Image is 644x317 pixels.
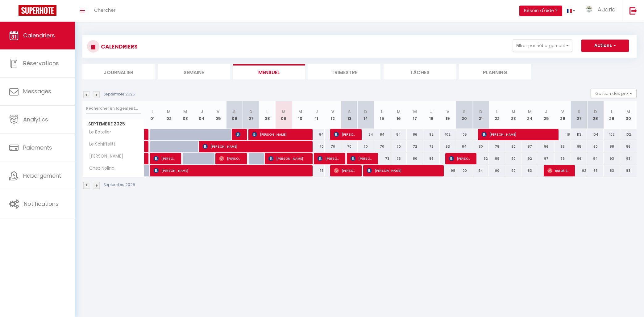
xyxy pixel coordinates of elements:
th: 07 [243,101,259,129]
li: Journalier [82,64,155,79]
span: Paiements [23,144,52,151]
span: [PERSON_NAME] [219,153,241,164]
th: 09 [276,101,292,129]
li: Tâches [384,64,456,79]
div: 83 [521,165,538,176]
span: [PERSON_NAME] [334,129,356,140]
div: 83 [604,165,620,176]
th: 19 [440,101,456,129]
abbr: J [201,109,203,115]
span: Septembre 2025 [83,120,144,129]
th: 10 [292,101,308,129]
div: 92 [505,165,521,176]
abbr: D [364,109,367,115]
span: Messages [23,87,51,95]
span: [PERSON_NAME] [84,153,125,160]
th: 16 [390,101,407,129]
div: 94 [587,153,604,164]
div: 92 [521,153,538,164]
input: Rechercher un logement... [86,103,141,114]
abbr: J [430,109,433,115]
abbr: S [348,109,351,115]
abbr: M [183,109,187,115]
th: 17 [407,101,423,129]
div: 75 [390,153,407,164]
button: Actions [581,40,629,52]
span: [PERSON_NAME] [482,129,553,140]
div: 83 [620,165,637,176]
div: 93 [423,129,439,140]
abbr: M [167,109,171,115]
div: 99 [555,153,571,164]
th: 30 [620,101,637,129]
span: Le Batelier [84,129,113,136]
div: 84 [456,141,472,152]
div: 86 [423,153,439,164]
abbr: L [381,109,383,115]
div: 103 [604,129,620,140]
abbr: M [298,109,302,115]
img: Super Booking [19,5,56,16]
abbr: V [217,109,219,115]
div: 80 [407,153,423,164]
span: Audric [598,6,615,13]
th: 27 [571,101,587,129]
span: [PERSON_NAME] [154,165,306,176]
abbr: M [528,109,532,115]
div: 90 [587,141,604,152]
li: Mensuel [233,64,305,79]
span: Calendriers [23,32,55,39]
span: [PERSON_NAME] [449,153,471,164]
div: 70 [358,141,374,152]
div: 70 [325,141,341,152]
div: 73 [374,153,390,164]
div: 95 [555,141,571,152]
th: 23 [505,101,521,129]
div: 70 [390,141,407,152]
abbr: L [611,109,613,115]
p: Septembre 2025 [103,182,135,188]
button: Besoin d'aide ? [519,6,562,16]
th: 03 [177,101,193,129]
div: 80 [505,141,521,152]
img: ... [584,6,594,13]
div: 102 [620,129,637,140]
th: 11 [308,101,325,129]
abbr: D [249,109,252,115]
span: [PERSON_NAME] [252,129,307,140]
th: 13 [341,101,358,129]
th: 06 [226,101,243,129]
li: Semaine [158,64,230,79]
span: Burak Emir [547,165,569,176]
div: 98 [440,165,456,176]
abbr: S [233,109,236,115]
span: [PERSON_NAME] [235,129,241,140]
abbr: M [397,109,401,115]
div: 92 [571,165,587,176]
th: 05 [210,101,226,129]
div: 100 [456,165,472,176]
abbr: J [545,109,547,115]
p: Septembre 2025 [103,91,135,97]
div: 94 [472,165,489,176]
span: Analytics [23,116,48,123]
th: 22 [489,101,505,129]
div: 70 [374,141,390,152]
th: 01 [144,101,161,129]
abbr: S [578,109,580,115]
th: 12 [325,101,341,129]
abbr: M [282,109,285,115]
span: [PERSON_NAME] [351,153,372,164]
span: [PERSON_NAME] [203,141,306,152]
div: 83 [440,141,456,152]
div: 88 [604,141,620,152]
a: [PERSON_NAME] [144,153,147,165]
th: 25 [538,101,555,129]
div: 89 [489,153,505,164]
div: 113 [571,129,587,140]
abbr: M [626,109,630,115]
th: 29 [604,101,620,129]
div: 118 [555,129,571,140]
li: Planning [459,64,531,79]
abbr: V [447,109,449,115]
